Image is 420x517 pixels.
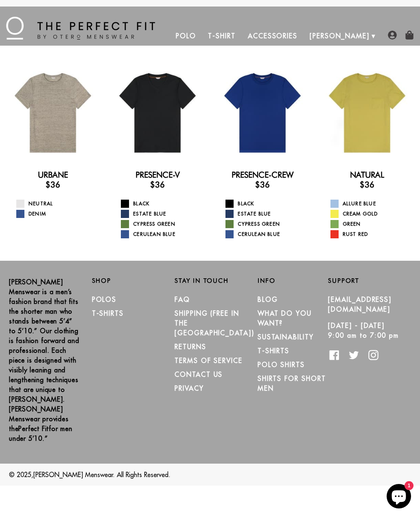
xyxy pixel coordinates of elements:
[18,425,49,433] strong: Perfect Fit
[384,484,413,510] inbox-online-store-chat: Shopify online store chat
[121,230,204,238] a: Cerulean Blue
[175,277,245,284] h2: Stay in Touch
[225,220,309,228] a: Cypress Green
[111,180,204,189] h3: $36
[121,210,204,218] a: Estate Blue
[388,31,397,40] img: user-account-icon.png
[330,220,414,228] a: Green
[405,31,414,40] img: shopping-bag-icon.png
[16,210,100,218] a: Denim
[330,230,414,238] a: Rust Red
[232,170,293,180] a: Presence-Crew
[258,309,312,327] a: What Do You Want?
[202,26,241,46] a: T-Shirt
[320,180,414,189] h3: $36
[242,26,304,46] a: Accessories
[258,277,328,284] h2: Info
[6,17,155,40] img: The Perfect Fit - by Otero Menswear - Logo
[258,333,314,341] a: Sustainability
[258,361,305,369] a: Polo Shirts
[215,180,309,189] h3: $36
[258,374,326,392] a: Shirts for Short Men
[330,210,414,218] a: Cream Gold
[328,295,392,313] a: [EMAIL_ADDRESS][DOMAIN_NAME]
[175,384,203,392] a: PRIVACY
[92,277,163,284] h2: Shop
[9,470,411,480] p: © 2025, . All Rights Reserved.
[350,170,384,180] a: Natural
[175,343,206,351] a: RETURNS
[175,370,223,378] a: CONTACT US
[170,26,202,46] a: Polo
[92,295,117,304] a: Polos
[175,356,243,365] a: TERMS OF SERVICE
[136,170,180,180] a: Presence-V
[258,295,278,304] a: Blog
[304,26,376,46] a: [PERSON_NAME]
[258,347,289,355] a: T-Shirts
[225,200,309,208] a: Black
[121,200,204,208] a: Black
[328,321,399,340] p: [DATE] - [DATE] 9:00 am to 7:00 pm
[92,309,124,317] a: T-Shirts
[175,295,190,304] a: FAQ
[9,277,80,443] p: [PERSON_NAME] Menswear is a men’s fashion brand that fits the shorter man who stands between 5’4”...
[225,210,309,218] a: Estate Blue
[225,230,309,238] a: Cerulean Blue
[6,180,100,189] h3: $36
[16,200,100,208] a: Neutral
[330,200,414,208] a: Allure Blue
[328,277,411,284] h2: Support
[121,220,204,228] a: Cypress Green
[38,170,68,180] a: Urbane
[175,309,254,337] a: SHIPPING (Free in the [GEOGRAPHIC_DATA])
[33,471,113,479] a: [PERSON_NAME] Menswear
